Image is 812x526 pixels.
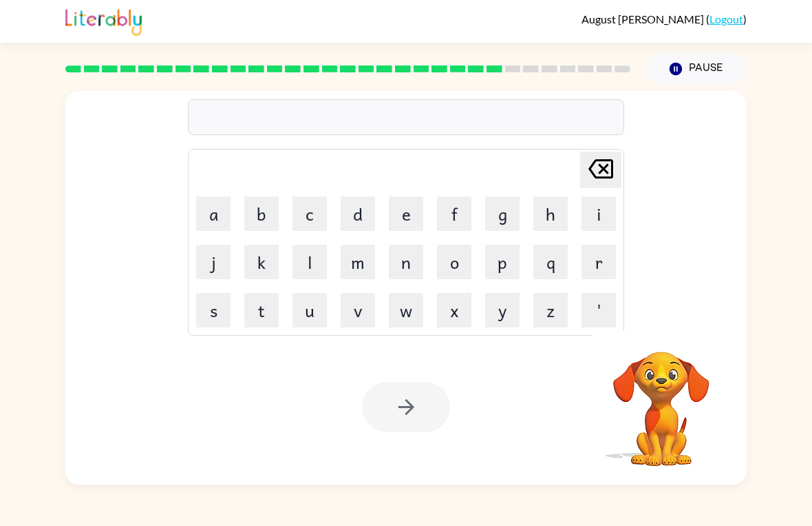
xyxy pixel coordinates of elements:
button: z [533,293,568,327]
video: Your browser must support playing .mp4 files to use Literably. Please try using another browser. [592,330,730,468]
button: u [292,293,327,327]
button: v [341,293,375,327]
button: k [244,245,279,279]
button: a [196,196,231,231]
span: August [PERSON_NAME] [581,12,706,26]
button: n [389,245,423,279]
div: ( ) [581,12,747,26]
button: r [581,245,616,279]
button: b [244,196,279,231]
button: Pause [647,53,747,85]
button: j [196,245,231,279]
button: ' [581,293,616,327]
button: d [341,196,375,231]
button: m [341,245,375,279]
button: e [389,196,423,231]
button: y [485,293,520,327]
button: g [485,196,520,231]
button: s [196,293,231,327]
button: w [389,293,423,327]
button: l [292,245,327,279]
button: h [533,196,568,231]
img: Literably [65,6,142,36]
button: i [581,196,616,231]
a: Logout [709,12,743,26]
button: p [485,245,520,279]
button: f [437,196,471,231]
button: o [437,245,471,279]
button: q [533,245,568,279]
button: x [437,293,471,327]
button: c [292,196,327,231]
button: t [244,293,279,327]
